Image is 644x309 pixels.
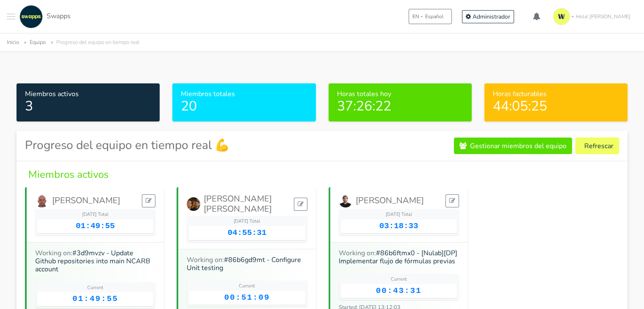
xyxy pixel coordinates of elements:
div: Current [189,283,305,290]
a: #3d9mvzv - Update Github repositories into main NCARB account [35,248,150,274]
h2: 20 [181,98,307,114]
h2: 37:26:22 [337,98,463,114]
h4: Miembros activos [25,168,619,181]
h6: Working on: [35,249,155,274]
button: ENEspañol [409,9,452,24]
span: 04:55:31 [227,228,266,237]
img: swapps-linkedin-v2.jpg [19,5,43,28]
span: Administrador [473,13,510,21]
a: Swapps [17,5,71,28]
span: Swapps [47,11,71,21]
span: 01:49:55 [76,221,115,231]
img: Andres [35,194,49,207]
a: Hola! [PERSON_NAME] [550,5,637,28]
h6: Horas facturables [493,90,619,98]
span: 00:43:31 [376,286,422,295]
a: Administrador [462,10,514,23]
h6: Miembros totales [181,90,307,98]
a: Inicio [7,39,19,46]
span: 03:18:33 [379,221,418,231]
li: Progreso del equipo en tiempo real [47,38,140,47]
img: Iván [339,194,352,207]
a: #86b6gd9mt - Configure Unit testing [187,255,301,273]
h6: Horas totales hoy [337,90,463,98]
span: 01:49:55 [72,294,118,303]
div: [DATE] Total [341,211,457,218]
button: Toggle navigation menu [7,5,15,28]
h6: Working on: [187,256,307,272]
div: Current [37,284,153,292]
a: [PERSON_NAME] [PERSON_NAME] [187,194,293,214]
span: Español [425,13,444,20]
h2: 44:05:25 [493,98,619,114]
div: Current [341,276,457,283]
a: [PERSON_NAME] [339,194,424,207]
img: isotipo-3-3e143c57.png [553,8,570,25]
div: [DATE] Total [189,218,305,225]
span: Hola! [PERSON_NAME] [576,13,630,20]
h2: 3 [25,98,151,114]
a: Gestionar miembros del equipo [454,138,572,154]
a: Equipo [30,39,46,46]
a: [PERSON_NAME] [35,194,120,207]
button: Refrescar [575,138,619,154]
h6: Working on: [339,249,459,265]
img: Cristian Camilo Rodriguez [187,197,200,211]
a: #86b6ftmx0 - [Nulab][DP] Implementar flujo de fórmulas previas [339,248,457,266]
h6: Miembros activos [25,90,151,98]
h3: Progreso del equipo en tiempo real 💪 [25,138,229,153]
div: [DATE] Total [37,211,153,218]
span: 00:51:09 [224,293,270,302]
